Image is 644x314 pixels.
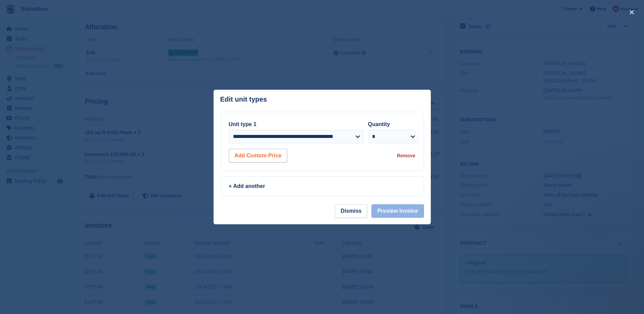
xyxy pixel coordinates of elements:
[220,176,424,196] a: + Add another
[371,204,424,218] button: Preview Invoice
[626,7,637,18] button: close
[229,149,288,162] button: Add Custom Price
[397,152,415,159] div: Remove
[229,121,257,127] label: Unit type 1
[220,95,267,103] p: Edit unit types
[368,121,390,127] label: Quantity
[229,182,416,190] div: + Add another
[335,204,367,218] button: Dismiss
